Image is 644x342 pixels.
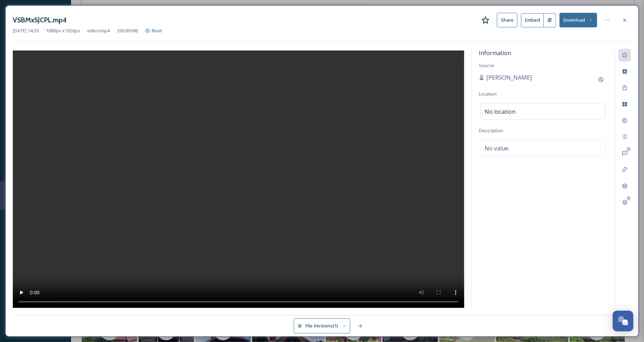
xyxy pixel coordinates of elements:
span: Root [152,27,162,34]
div: 0 [626,147,631,152]
span: [DATE] 14:29 [13,27,39,34]
button: Download [559,13,597,27]
button: Share [497,13,518,27]
span: Description [479,127,503,134]
button: Open Chat [613,311,633,331]
span: 1080 px x 1920 px [46,27,80,34]
button: File Versions(1) [294,319,351,333]
button: Embed [521,13,544,27]
div: 0 [626,196,631,201]
span: video/mp4 [87,27,110,34]
h3: VSBMxSJCPL.mp4 [13,15,67,25]
span: Location [479,91,497,97]
span: No value. [485,144,509,153]
span: 200.89 MB [117,27,138,34]
span: [PERSON_NAME] [486,73,532,82]
span: Information [479,49,511,57]
span: No location [485,107,515,116]
span: Source [479,62,494,69]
